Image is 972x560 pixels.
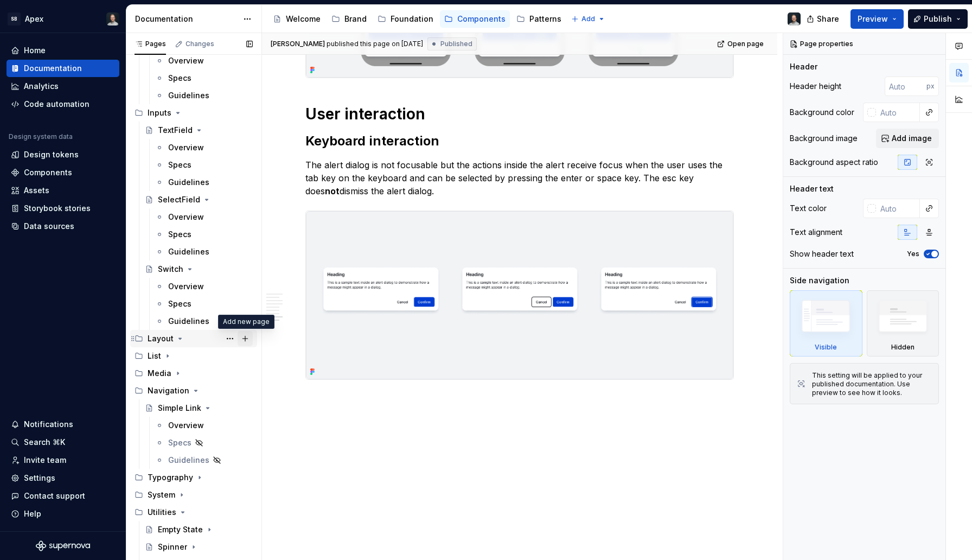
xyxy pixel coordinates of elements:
[908,9,968,29] button: Publish
[327,10,371,28] a: Brand
[186,40,214,48] div: Changes
[168,437,191,448] div: Specs
[24,491,85,501] div: Contact support
[850,9,904,29] button: Preview
[7,434,119,451] button: Search ⌘K
[158,194,200,205] div: SelectField
[135,14,238,24] div: Documentation
[148,385,189,396] div: Navigation
[7,487,119,505] button: Contact support
[7,469,119,487] a: Settings
[130,347,257,365] div: List
[24,473,55,483] div: Settings
[7,96,119,113] a: Code automation
[135,40,166,48] div: Pages
[790,203,827,214] div: Text color
[140,122,257,139] a: TextField
[892,133,932,144] span: Add image
[817,14,839,24] span: Share
[790,107,854,118] div: Background color
[2,7,124,30] button: SBApexNiklas Quitzau
[790,227,842,238] div: Text alignment
[867,290,939,357] div: Hidden
[168,316,209,327] div: Guidelines
[325,186,340,196] strong: not
[148,368,171,379] div: Media
[7,164,119,181] a: Components
[140,521,257,538] a: Empty State
[151,417,257,434] a: Overview
[512,10,566,28] a: Patterns
[151,226,257,243] a: Specs
[24,149,79,160] div: Design tokens
[158,524,203,535] div: Empty State
[24,455,66,466] div: Invite team
[148,489,175,500] div: System
[790,290,862,357] div: Visible
[148,107,171,118] div: Inputs
[790,275,849,286] div: Side navigation
[151,156,257,174] a: Specs
[7,182,119,199] a: Assets
[714,36,769,52] a: Open page
[151,243,257,260] a: Guidelines
[148,472,193,483] div: Typography
[391,14,433,24] div: Foundation
[801,9,846,29] button: Share
[790,133,858,144] div: Background image
[876,199,920,218] input: Auto
[790,157,878,168] div: Background aspect ratio
[130,330,257,347] div: Layout
[24,45,46,56] div: Home
[218,315,274,329] div: Add new page
[926,82,935,91] p: px
[788,12,801,26] img: Niklas Quitzau
[24,63,82,74] div: Documentation
[168,177,209,188] div: Guidelines
[924,14,952,24] span: Publish
[876,103,920,122] input: Auto
[8,12,21,26] div: SB
[812,371,932,397] div: This setting will be applied to your published documentation. Use preview to see how it looks.
[727,40,764,48] span: Open page
[306,211,733,379] img: fa578bfc-e92a-489c-a802-4c8a67a143fe.png
[327,40,423,48] div: published this page on [DATE]
[790,249,854,259] div: Show header text
[151,69,257,87] a: Specs
[140,260,257,278] a: Switch
[885,77,926,96] input: Auto
[151,295,257,313] a: Specs
[24,81,59,92] div: Analytics
[305,132,734,150] h2: Keyboard interaction
[7,451,119,469] a: Invite team
[440,10,510,28] a: Components
[24,203,91,214] div: Storybook stories
[130,469,257,486] div: Typography
[7,42,119,59] a: Home
[148,333,174,344] div: Layout
[168,90,209,101] div: Guidelines
[148,351,161,361] div: List
[271,40,325,48] span: [PERSON_NAME]
[151,278,257,295] a: Overview
[7,416,119,433] button: Notifications
[581,15,595,23] span: Add
[529,14,561,24] div: Patterns
[457,14,506,24] div: Components
[151,313,257,330] a: Guidelines
[168,73,191,84] div: Specs
[24,99,89,110] div: Code automation
[36,540,90,551] a: Supernova Logo
[24,221,74,232] div: Data sources
[158,125,193,136] div: TextField
[858,14,888,24] span: Preview
[24,185,49,196] div: Assets
[7,146,119,163] a: Design tokens
[568,11,609,27] button: Add
[151,174,257,191] a: Guidelines
[158,403,201,413] div: Simple Link
[286,14,321,24] div: Welcome
[7,60,119,77] a: Documentation
[7,218,119,235] a: Data sources
[168,142,204,153] div: Overview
